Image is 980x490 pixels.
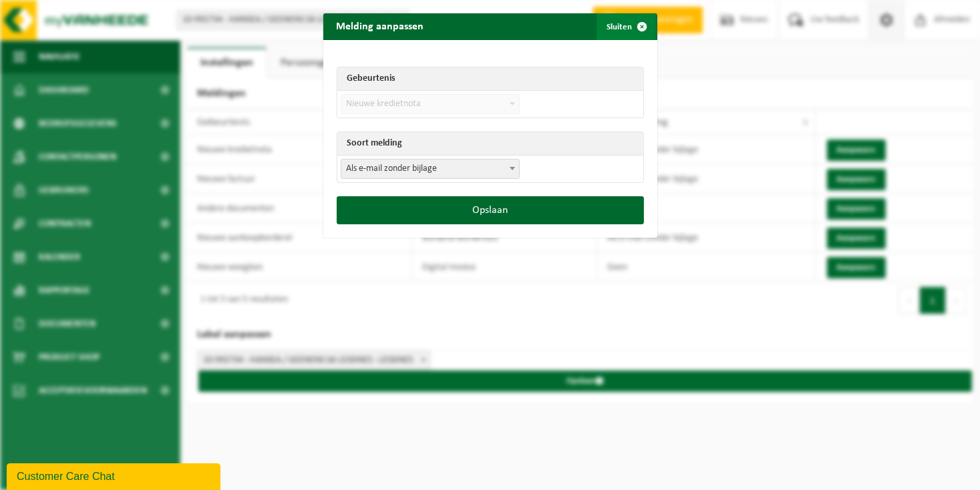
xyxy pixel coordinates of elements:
[341,160,520,178] span: Als e-mail zonder bijlage
[597,13,656,40] button: Sluiten
[7,461,223,490] iframe: chat widget
[323,13,438,39] h2: Melding aanpassen
[337,196,644,224] button: Opslaan
[337,67,643,91] th: Gebeurtenis
[341,159,520,179] span: Als e-mail zonder bijlage
[341,95,520,113] span: Nieuwe kredietnota
[341,94,520,114] span: Nieuwe kredietnota
[337,132,643,156] th: Soort melding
